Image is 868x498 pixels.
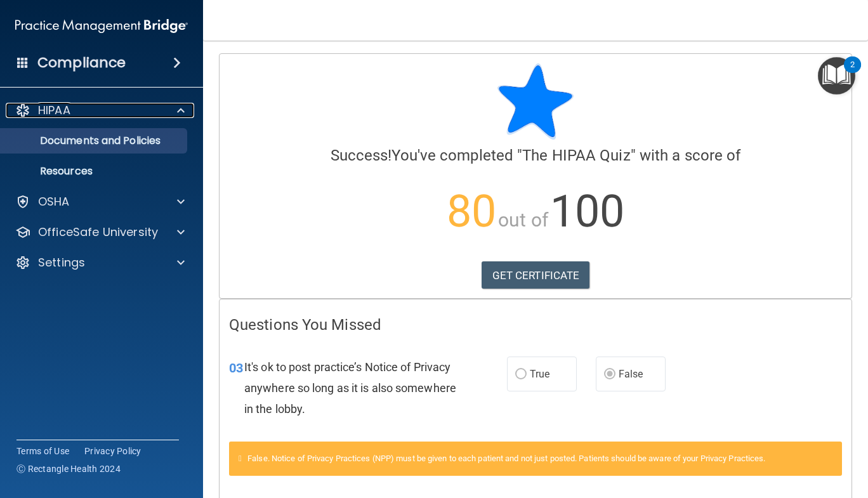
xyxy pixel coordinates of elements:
h4: Questions You Missed [229,317,842,333]
span: It's ok to post practice’s Notice of Privacy anywhere so long as it is also somewhere in the lobby. [244,360,456,416]
span: False. Notice of Privacy Practices (NPP) must be given to each patient and not just posted. Patie... [247,454,765,463]
p: Resources [8,165,181,178]
h4: Compliance [37,54,126,72]
span: 03 [229,360,243,376]
p: HIPAA [38,103,70,118]
div: 2 [850,65,855,81]
a: Terms of Use [16,445,69,457]
span: 80 [447,185,496,237]
input: False [604,370,615,379]
a: OSHA [15,194,185,209]
span: 100 [550,185,624,237]
a: Privacy Policy [84,445,141,457]
span: Ⓒ Rectangle Health 2024 [16,462,121,475]
input: True [515,370,527,379]
span: The HIPAA Quiz [522,147,630,164]
img: blue-star-rounded.9d042014.png [497,63,574,140]
a: Settings [15,255,185,270]
p: OfficeSafe University [38,225,158,240]
img: PMB logo [15,13,188,39]
button: Open Resource Center, 2 new notifications [818,57,855,95]
p: Documents and Policies [8,134,181,147]
span: out of [498,209,548,231]
h4: You've completed " " with a score of [229,147,842,164]
span: Success! [331,147,392,164]
span: True [530,368,549,380]
a: OfficeSafe University [15,225,185,240]
p: OSHA [38,194,70,209]
p: Settings [38,255,85,270]
a: HIPAA [15,103,185,118]
a: GET CERTIFICATE [482,261,590,289]
span: False [619,368,643,380]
